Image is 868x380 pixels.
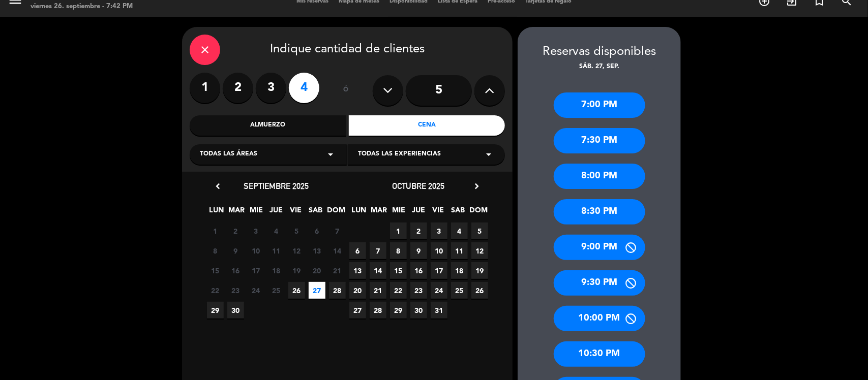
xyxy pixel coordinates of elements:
[518,62,681,72] div: sáb. 27, sep.
[410,223,427,239] span: 2
[554,270,645,296] div: 9:30 PM
[309,242,325,259] span: 13
[190,115,346,136] div: Almuerzo
[471,242,488,259] span: 12
[431,262,447,279] span: 17
[390,302,407,319] span: 29
[329,223,346,239] span: 7
[248,282,264,299] span: 24
[371,204,387,221] span: MAR
[288,242,305,259] span: 12
[554,92,645,118] div: 7:00 PM
[329,242,346,259] span: 14
[390,262,407,279] span: 15
[410,282,427,299] span: 23
[327,204,344,221] span: DOM
[207,262,224,279] span: 15
[410,262,427,279] span: 16
[349,262,366,279] span: 13
[213,181,223,192] i: chevron_left
[451,262,468,279] span: 18
[244,181,309,191] span: septiembre 2025
[390,223,407,239] span: 1
[227,262,244,279] span: 16
[227,223,244,239] span: 2
[370,282,386,299] span: 21
[309,282,325,299] span: 27
[289,73,319,103] label: 4
[227,282,244,299] span: 23
[370,242,386,259] span: 7
[207,223,224,239] span: 1
[358,149,441,160] span: Todas las experiencias
[199,44,211,56] i: close
[349,282,366,299] span: 20
[288,282,305,299] span: 26
[393,181,445,191] span: octubre 2025
[431,282,447,299] span: 24
[370,262,386,279] span: 14
[200,149,257,160] span: Todas las áreas
[390,282,407,299] span: 22
[190,73,220,103] label: 1
[518,42,681,62] div: Reservas disponibles
[207,242,224,259] span: 8
[554,235,645,260] div: 9:00 PM
[554,199,645,225] div: 8:30 PM
[349,302,366,319] span: 27
[554,341,645,367] div: 10:30 PM
[288,262,305,279] span: 19
[470,204,487,221] span: DOM
[410,204,427,221] span: JUE
[227,302,244,319] span: 30
[268,282,285,299] span: 25
[248,204,265,221] span: MIE
[471,181,482,192] i: chevron_right
[268,223,285,239] span: 4
[268,262,285,279] span: 18
[554,164,645,189] div: 8:00 PM
[288,223,305,239] span: 5
[329,282,346,299] span: 28
[349,115,505,136] div: Cena
[207,282,224,299] span: 22
[324,148,337,161] i: arrow_drop_down
[554,128,645,153] div: 7:30 PM
[431,242,447,259] span: 10
[351,204,368,221] span: LUN
[410,302,427,319] span: 30
[309,262,325,279] span: 20
[329,262,346,279] span: 21
[391,204,407,221] span: MIE
[450,204,467,221] span: SAB
[451,282,468,299] span: 25
[248,223,264,239] span: 3
[370,302,386,319] span: 28
[349,242,366,259] span: 6
[223,73,253,103] label: 2
[431,302,447,319] span: 31
[248,262,264,279] span: 17
[207,302,224,319] span: 29
[471,223,488,239] span: 5
[451,223,468,239] span: 4
[308,204,324,221] span: SAB
[268,242,285,259] span: 11
[31,2,133,12] div: viernes 26. septiembre - 7:42 PM
[554,306,645,331] div: 10:00 PM
[330,73,363,108] div: ó
[256,73,286,103] label: 3
[483,148,495,161] i: arrow_drop_down
[268,204,285,221] span: JUE
[309,223,325,239] span: 6
[471,262,488,279] span: 19
[228,204,245,221] span: MAR
[248,242,264,259] span: 10
[410,242,427,259] span: 9
[190,35,505,65] div: Indique cantidad de clientes
[471,282,488,299] span: 26
[430,204,447,221] span: VIE
[208,204,225,221] span: LUN
[451,242,468,259] span: 11
[431,223,447,239] span: 3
